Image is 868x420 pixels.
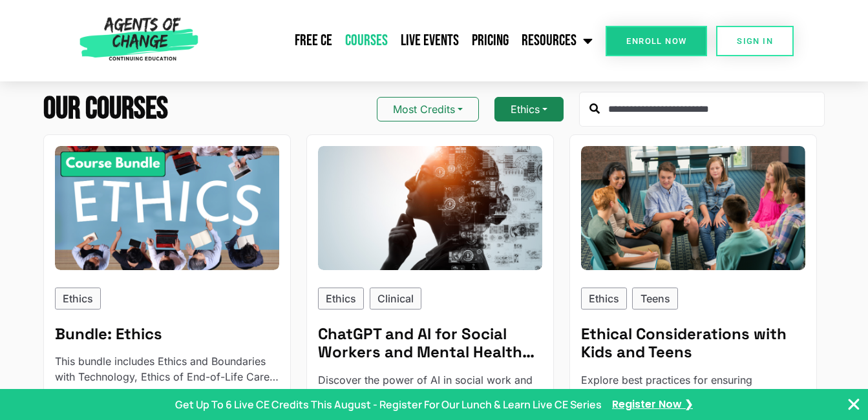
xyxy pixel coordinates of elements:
button: Ethics [494,97,564,121]
h2: Our Courses [43,94,168,125]
img: Ethical Considerations with Kids and Teens (3 Ethics CE Credit) [581,146,805,270]
span: SIGN IN [737,37,773,45]
p: This bundle includes Ethics and Boundaries with Technology, Ethics of End-of-Life Care, Ethical C... [55,353,279,384]
a: Free CE [288,25,339,57]
button: Most Credits [377,97,479,121]
p: Ethics [589,291,619,306]
nav: Menu [204,25,599,57]
span: Enroll Now [626,37,686,45]
p: Ethics [326,291,356,306]
a: Pricing [465,25,515,57]
p: Get Up To 6 Live CE Credits This August - Register For Our Lunch & Learn Live CE Series [175,397,602,412]
h5: Bundle: Ethics [55,325,279,344]
button: Close Banner [846,397,862,412]
p: Teens [640,291,670,306]
img: Ethics - 8 Credit CE Bundle [55,146,279,270]
p: Explore best practices for ensuring confidentiality, obtaining informed consent, managing parenta... [581,372,805,403]
h5: ChatGPT and AI for Social Workers and Mental Health Professionals [318,325,542,362]
p: Discover the power of AI in social work and mental healthcare. Gain essential skills to navigate ... [318,372,542,403]
a: Courses [339,25,394,57]
a: Enroll Now [606,26,707,56]
p: Clinical [377,291,414,306]
img: ChatGPT and AI for Social Workers and Mental Health Professionals (3 General CE Credit) [318,146,542,270]
a: Register Now ❯ [612,397,693,412]
h5: Ethical Considerations with Kids and Teens [581,325,805,362]
p: Ethics [63,291,93,306]
a: Live Events [394,25,465,57]
a: SIGN IN [716,26,794,56]
a: Resources [515,25,599,57]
